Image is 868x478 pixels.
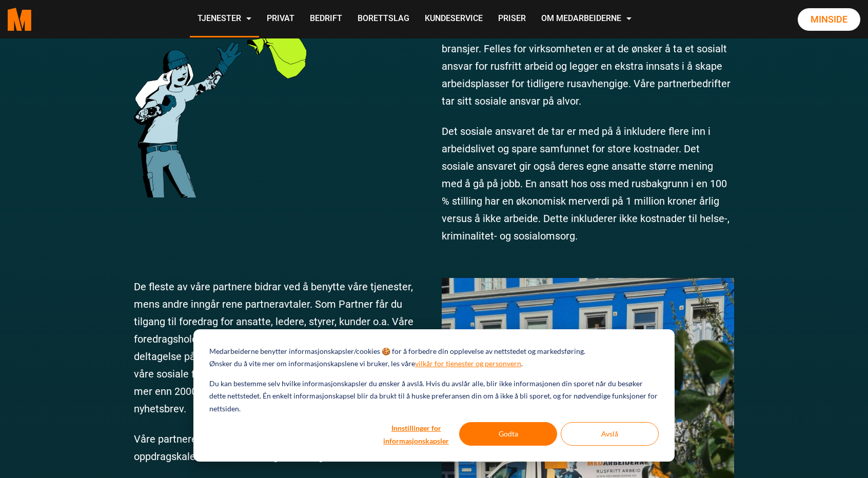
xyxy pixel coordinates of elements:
button: Innstillinger for informasjonskapsler [377,422,456,446]
a: Priser [490,1,534,37]
a: vilkår for tjenester og personvern [415,357,521,370]
button: Godta [459,422,557,446]
p: Medarbeiderne benytter informasjonskapsler/cookies 🍪 for å forbedre din opplevelse av nettstedet ... [209,345,585,358]
p: Det sosiale ansvaret de tar er med på å inkludere flere inn i arbeidslivet og spare samfunnet for... [442,123,734,245]
div: Cookie banner [193,329,675,462]
img: 201222 Rydde Karakter 3 1 [134,7,306,197]
button: Avslå [561,422,659,446]
a: Minside [798,8,860,31]
a: Borettslag [350,1,417,37]
p: De fleste av våre partnere bidrar ved å benytte våre tjenester, mens andre inngår rene partneravt... [134,278,426,417]
p: Våre partnere får 1. prioritet når vi setter opp vår oppdragskalender. Forutsetning er 14 dagers ... [134,430,426,465]
a: Privat [259,1,302,37]
a: Kundeservice [417,1,490,37]
p: Du kan bestemme selv hvilke informasjonskapsler du ønsker å avslå. Hvis du avslår alle, blir ikke... [209,377,659,415]
a: Tjenester [190,1,259,37]
a: Bedrift [302,1,350,37]
p: Medarbeidernes partnere er bedrifter og institusjoner i ulike bransjer. Felles for virksomheten e... [442,23,734,110]
p: Ønsker du å vite mer om informasjonskapslene vi bruker, les våre . [209,357,523,370]
a: Om Medarbeiderne [534,1,639,37]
